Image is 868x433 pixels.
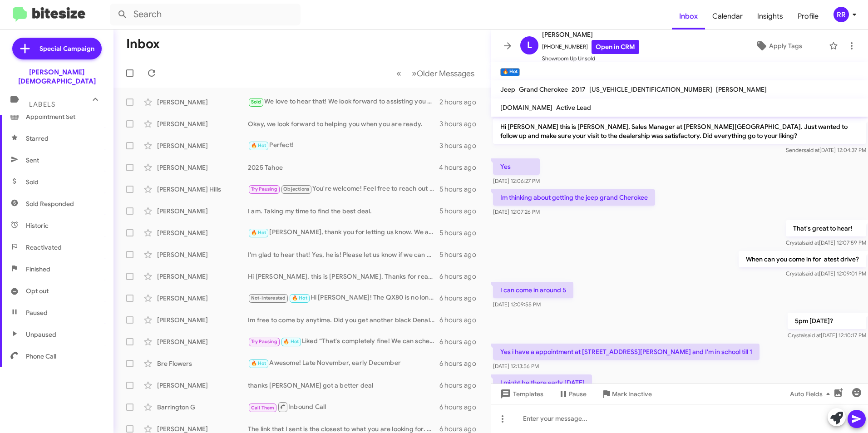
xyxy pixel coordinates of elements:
p: When can you come in for atest drive? [739,251,866,267]
div: [PERSON_NAME] [157,119,248,128]
p: That's great to hear! [786,220,866,236]
span: [PERSON_NAME] [716,85,767,93]
div: Inbound Call [248,401,439,413]
div: You're welcome! Feel free to reach out anytime. Looking forward to assisting you further! [248,184,439,194]
span: Active Lead [556,103,591,112]
span: Pause [569,386,587,402]
p: 5pm [DATE]? [788,313,866,329]
span: L [527,38,532,53]
span: » [412,68,417,79]
span: said at [805,332,821,339]
h1: Inbox [126,37,160,51]
button: Mark Inactive [594,386,659,402]
div: [PERSON_NAME] [157,381,248,390]
span: 🔥 Hot [251,143,266,148]
span: Auto Fields [790,386,833,402]
span: Sold [251,99,261,105]
p: I can come in around 5 [493,282,573,298]
div: [PERSON_NAME] [157,337,248,346]
p: Yes i have a appointment at [STREET_ADDRESS][PERSON_NAME] and I'm in school till 1 [493,344,759,360]
span: 🔥 Hot [251,360,266,366]
span: 🔥 Hot [251,230,266,236]
span: Call Them [251,405,275,411]
span: Showroom Up Unsold [542,54,639,63]
span: Unpaused [26,330,56,339]
span: Labels [29,100,55,108]
div: Bre Flowers [157,359,248,368]
div: Im free to come by anytime. Did you get another black Denali with a tan interior? [248,315,439,325]
a: Special Campaign [12,38,102,59]
div: Hi [PERSON_NAME]! The QX80 is no longer in our inventory. Would you like to schedule another appo... [248,293,439,303]
button: Auto Fields [783,386,841,402]
button: Previous [391,64,407,83]
span: Sold Responded [26,199,74,208]
span: Grand Cherokee [519,85,568,93]
input: Search [110,4,301,25]
span: Special Campaign [39,44,94,53]
div: 5 hours ago [439,228,483,237]
div: [PERSON_NAME] [157,272,248,281]
div: We love to hear that! We look forward to assisting you and you wife when you are ready. [248,97,439,107]
span: Templates [498,386,543,402]
p: I might be there early [DATE] [493,374,592,391]
div: Okay, we look forward to helping you when you are ready. [248,119,439,128]
div: 2025 Tahoe [248,163,439,172]
button: Apply Tags [732,38,824,54]
span: Mark Inactive [612,386,652,402]
span: Sender [DATE] 12:04:37 PM [786,147,866,153]
div: Liked “That's completely fine! We can schedule an appointment for October. Just let me know what ... [248,336,439,347]
span: Starred [26,134,49,143]
div: [PERSON_NAME] Hills [157,185,248,194]
button: Templates [491,386,551,402]
span: Paused [26,308,48,317]
span: 2017 [572,85,586,93]
span: 🔥 Hot [292,295,307,301]
span: [DATE] 12:13:56 PM [493,363,539,369]
div: 6 hours ago [439,359,483,368]
nav: Page navigation example [391,64,480,83]
div: [PERSON_NAME] [157,315,248,325]
div: I'm glad to hear that! Yes, he is! Please let us know if we can help with anything else. [248,250,439,259]
div: [PERSON_NAME] [157,98,248,107]
span: Crystal [DATE] 12:07:59 PM [786,239,866,246]
span: [DATE] 12:06:27 PM [493,177,540,184]
button: RR [826,7,858,22]
span: Historic [26,221,49,230]
span: Try Pausing [251,186,277,192]
span: said at [804,147,819,153]
span: Jeep [500,85,515,93]
span: [DOMAIN_NAME] [500,103,552,112]
span: Sold [26,177,39,187]
span: Objections [283,186,309,192]
div: [PERSON_NAME], thank you for letting us know. We are here when you are ready. [248,227,439,238]
span: « [396,68,401,79]
div: 3 hours ago [439,119,483,128]
span: Phone Call [26,352,56,361]
div: Hi [PERSON_NAME], this is [PERSON_NAME]. Thanks for reaching out. I'm interested in the Sierra 15... [248,272,439,281]
div: 5 hours ago [439,185,483,194]
div: RR [833,7,849,22]
div: 4 hours ago [439,163,483,172]
button: Next [406,64,480,83]
span: [PERSON_NAME] [542,29,639,40]
div: [PERSON_NAME] [157,250,248,259]
div: [PERSON_NAME] [157,228,248,237]
span: Sent [26,156,39,165]
a: Insights [750,3,790,30]
div: [PERSON_NAME] [157,207,248,216]
div: 3 hours ago [439,141,483,150]
div: 6 hours ago [439,315,483,325]
span: [PHONE_NUMBER] [542,40,639,54]
a: Calendar [705,3,750,30]
div: 5 hours ago [439,250,483,259]
div: Awesome! Late November, early December [248,358,439,369]
div: 2 hours ago [439,98,483,107]
div: 5 hours ago [439,207,483,216]
span: Appointment Set [26,112,75,121]
div: [PERSON_NAME] [157,294,248,303]
span: Profile [790,3,826,30]
span: said at [803,270,819,277]
span: Crystal [DATE] 12:09:01 PM [786,270,866,277]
